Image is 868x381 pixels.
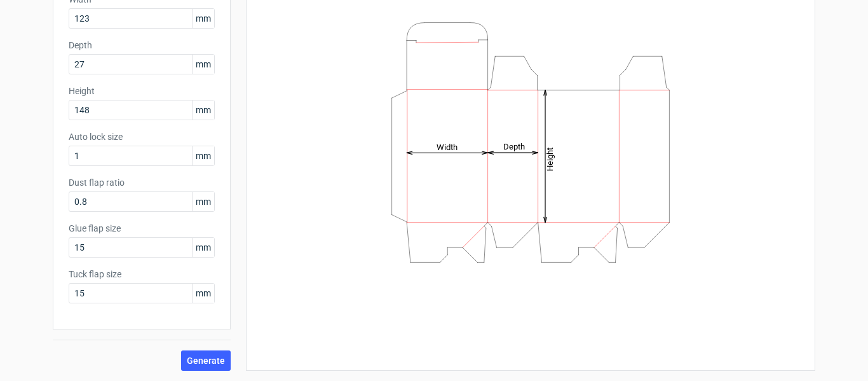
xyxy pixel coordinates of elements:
[545,147,555,170] tspan: Height
[192,55,214,74] span: mm
[69,222,215,235] label: Glue flap size
[192,100,214,120] span: mm
[192,192,214,211] span: mm
[192,146,214,165] span: mm
[192,9,214,28] span: mm
[192,284,214,303] span: mm
[69,39,215,52] label: Depth
[192,238,214,257] span: mm
[437,142,458,151] tspan: Width
[181,350,231,371] button: Generate
[69,85,215,97] label: Height
[187,356,225,365] span: Generate
[503,142,525,151] tspan: Depth
[69,130,215,143] label: Auto lock size
[69,176,215,189] label: Dust flap ratio
[69,268,215,281] label: Tuck flap size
